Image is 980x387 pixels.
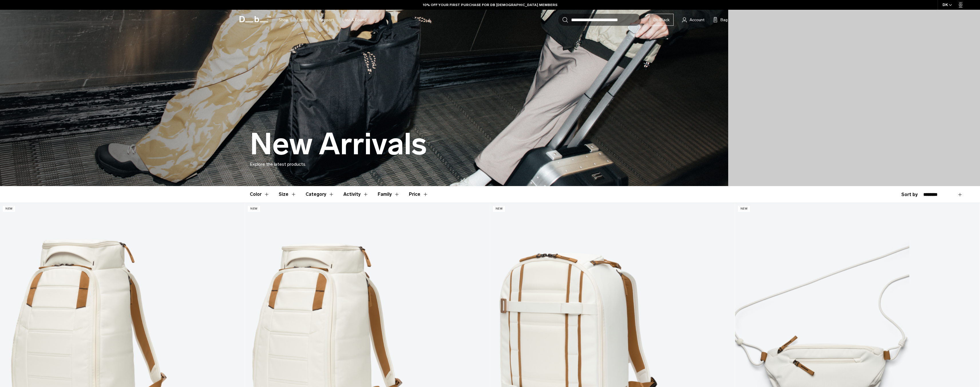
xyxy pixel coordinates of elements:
[342,10,367,30] a: Lost & Found
[682,16,704,23] a: Account
[274,10,371,30] nav: Main Navigation
[650,14,674,26] a: Db Black
[378,186,400,203] button: Toggle Filter
[720,17,728,23] span: Bag
[250,161,730,168] p: Explore the latest products.
[713,16,728,23] button: Bag
[343,186,369,203] button: Toggle Filter
[493,206,505,212] p: New
[279,10,288,30] a: Shop
[248,206,260,212] p: New
[250,186,270,203] button: Toggle Filter
[409,186,428,203] button: Toggle Price
[3,206,15,212] p: New
[297,10,311,30] a: Explore
[250,128,427,161] h1: New Arrivals
[279,186,296,203] button: Toggle Filter
[738,206,750,212] p: New
[690,17,704,23] span: Account
[319,10,334,30] a: Support
[423,2,557,7] a: 10% OFF YOUR FIRST PURCHASE FOR DB [DEMOGRAPHIC_DATA] MEMBERS
[306,186,334,203] button: Toggle Filter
